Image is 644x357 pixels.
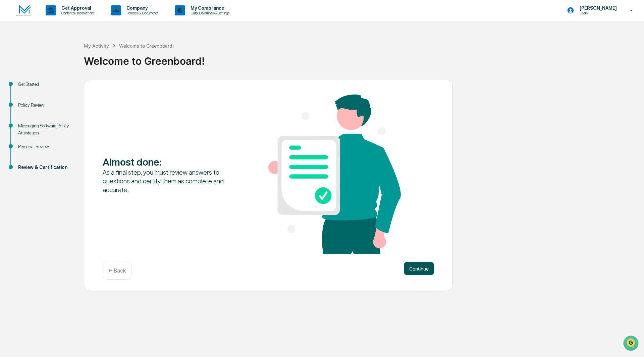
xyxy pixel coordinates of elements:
[18,143,73,150] div: Personal Review
[404,262,434,275] button: Continue
[13,84,43,91] span: Preclearance
[7,51,19,63] img: 1746055101610-c473b297-6a78-478c-a979-82029cc54cd1
[4,82,46,94] a: 🖐️Preclearance
[185,11,233,15] p: Data, Deadlines & Settings
[7,98,12,103] div: 🔎
[121,5,161,11] p: Company
[18,122,73,136] div: Messaging Software Policy Attestation
[84,50,641,67] div: Welcome to Greenboard!
[103,168,235,194] div: As a final step, you must review answers to questions and certify them as complete and accurate.
[16,5,32,16] img: logo
[119,43,174,49] div: Welcome to Greenboard!
[7,14,122,25] p: How can we help?
[18,81,73,88] div: Get Started
[103,156,235,168] div: Almost done :
[623,335,641,353] iframe: Open customer support
[574,5,620,11] p: [PERSON_NAME]
[67,114,81,119] span: Pylon
[114,53,122,61] button: Start new chat
[185,5,233,11] p: My Compliance
[121,11,161,15] p: Policies & Documents
[23,51,110,58] div: Start new chat
[108,267,126,274] p: ← Back
[13,97,42,104] span: Data Lookup
[7,85,12,91] div: 🖐️
[56,5,98,11] p: Get Approval
[23,58,85,63] div: We're available if you need us!
[574,11,620,15] p: Users
[55,84,83,91] span: Attestations
[18,164,73,171] div: Review & Certification
[18,102,73,109] div: Policy Review
[49,85,54,91] div: 🗄️
[56,11,98,15] p: Content & Transactions
[47,113,81,119] a: Powered byPylon
[84,43,109,49] div: My Activity
[46,82,86,94] a: 🗄️Attestations
[268,95,401,254] img: Almost done
[4,95,45,107] a: 🔎Data Lookup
